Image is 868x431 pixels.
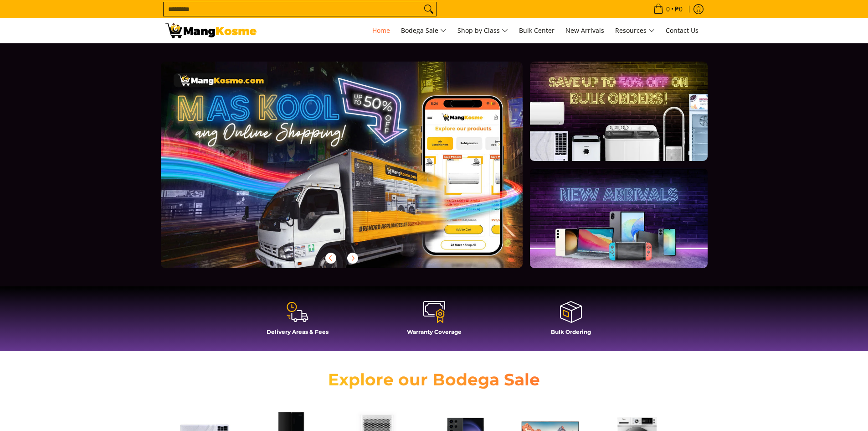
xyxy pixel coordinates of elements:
[368,18,395,43] a: Home
[666,26,699,35] span: Contact Us
[161,62,552,283] a: More
[665,6,671,12] span: 0
[615,25,655,36] span: Resources
[514,18,559,43] a: Bulk Center
[234,300,361,342] a: Delivery Areas & Fees
[302,369,566,390] h2: Explore our Bodega Sale
[661,18,703,43] a: Contact Us
[611,18,659,43] a: Resources
[457,25,508,36] span: Shop by Class
[343,248,363,268] button: Next
[651,4,685,14] span: •
[372,26,390,35] span: Home
[266,18,703,43] nav: Main Menu
[165,23,257,38] img: Mang Kosme: Your Home Appliances Warehouse Sale Partner!
[370,300,498,342] a: Warranty Coverage
[421,2,436,16] button: Search
[561,18,609,43] a: New Arrivals
[401,25,447,36] span: Bodega Sale
[321,248,341,268] button: Previous
[507,328,635,335] h4: Bulk Ordering
[453,18,513,43] a: Shop by Class
[370,328,498,335] h4: Warranty Coverage
[565,26,604,35] span: New Arrivals
[673,6,684,12] span: ₱0
[234,328,361,335] h4: Delivery Areas & Fees
[507,300,635,342] a: Bulk Ordering
[396,18,451,43] a: Bodega Sale
[519,26,555,35] span: Bulk Center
